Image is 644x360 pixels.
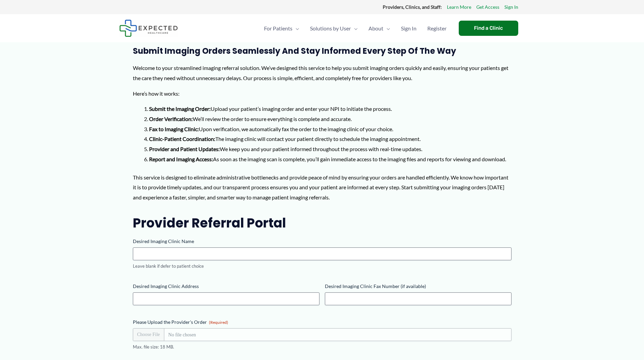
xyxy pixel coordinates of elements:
[383,4,442,10] strong: Providers, Clinics, and Staff:
[363,17,396,40] a: AboutMenu Toggle
[119,20,178,37] img: Expected Healthcare Logo - side, dark font, small
[368,17,383,40] span: About
[292,17,299,40] span: Menu Toggle
[396,17,422,40] a: Sign In
[133,215,511,231] h2: Provider Referral Portal
[149,104,511,114] li: Upload your patient’s imaging order and enter your NPI to initiate the process.
[133,89,511,99] p: Here’s how it works:
[422,17,452,40] a: Register
[149,156,213,162] strong: Report and Imaging Access:
[133,63,511,83] p: Welcome to your streamlined imaging referral solution. We’ve designed this service to help you su...
[133,283,319,290] label: Desired Imaging Clinic Address
[133,319,511,326] label: Please Upload the Provider's Order
[401,17,416,40] span: Sign In
[133,46,511,56] h3: Submit Imaging Orders Seamlessly and Stay Informed Every Step of the Way
[259,17,452,40] nav: Primary Site Navigation
[149,144,511,154] li: We keep you and your patient informed throughout the process with real-time updates.
[149,116,193,122] strong: Order Verification:
[383,17,390,40] span: Menu Toggle
[476,3,499,11] a: Get Access
[133,344,511,350] span: Max. file size: 18 MB.
[427,17,447,40] span: Register
[133,172,511,202] p: This service is designed to eliminate administrative bottlenecks and provide peace of mind by ens...
[149,136,215,142] strong: Clinic-Patient Coordination:
[149,154,511,164] li: As soon as the imaging scan is complete, you’ll gain immediate access to the imaging files and re...
[133,263,511,269] div: Leave blank if defer to patient choice
[149,124,511,134] li: Upon verification, we automatically fax the order to the imaging clinic of your choice.
[447,3,471,11] a: Learn More
[149,114,511,124] li: We’ll review the order to ensure everything is complete and accurate.
[310,17,351,40] span: Solutions by User
[459,21,518,36] a: Find a Clinic
[149,146,220,152] strong: Provider and Patient Updates:
[259,17,305,40] a: For PatientsMenu Toggle
[504,3,518,11] a: Sign In
[209,320,228,325] span: (Required)
[149,105,211,112] strong: Submit the Imaging Order:
[264,17,292,40] span: For Patients
[325,283,511,290] label: Desired Imaging Clinic Fax Number (if available)
[149,134,511,144] li: The imaging clinic will contact your patient directly to schedule the imaging appointment.
[133,238,511,245] label: Desired Imaging Clinic Name
[351,17,358,40] span: Menu Toggle
[305,17,363,40] a: Solutions by UserMenu Toggle
[149,126,199,132] strong: Fax to Imaging Clinic:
